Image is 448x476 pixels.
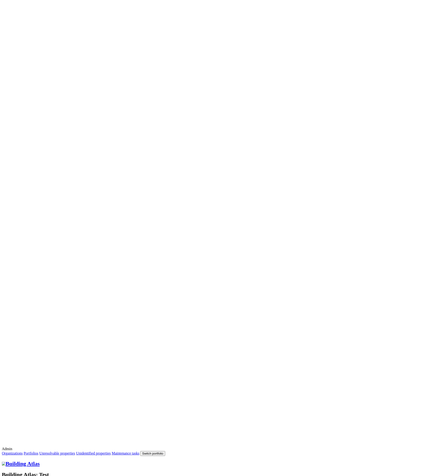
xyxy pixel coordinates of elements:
label: Admin [2,443,446,451]
img: main-0bbd2752.svg [2,462,6,466]
a: Building Atlas [2,461,40,467]
a: Unidentified properties [76,451,111,455]
a: Organizations [2,451,23,455]
a: Portfolios [24,451,38,455]
button: Switch portfolio [140,451,165,456]
a: Unresolvable properties [39,451,75,455]
a: Maintenance tasks [112,451,140,455]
